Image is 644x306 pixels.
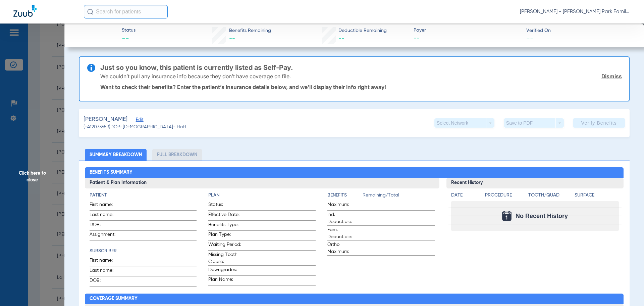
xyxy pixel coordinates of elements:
span: Edit [136,117,142,124]
span: DOB: [90,221,122,230]
span: Maximum: [327,201,360,210]
span: -- [229,36,235,42]
h3: Just so you know, this patient is currently listed as Self-Pay. [100,64,622,71]
span: Plan Type: [208,231,241,240]
span: Remaining/Total [363,192,435,201]
span: -- [526,35,534,42]
h4: Procedure [485,192,526,199]
h4: Surface [575,192,619,199]
h4: Tooth/Quad [528,192,573,199]
span: Fam. Deductible: [327,226,360,241]
span: Status [122,27,136,34]
img: Search Icon [87,9,93,15]
p: Want to check their benefits? Enter the patient’s insurance details below, and we’ll display thei... [100,84,622,90]
p: We couldn’t pull any insurance info because they don’t have coverage on file. [100,73,291,80]
span: Waiting Period: [208,241,241,250]
span: Plan Name: [208,276,241,285]
app-breakdown-title: Procedure [485,192,526,201]
app-breakdown-title: Surface [575,192,619,201]
h4: Patient [90,192,197,199]
app-breakdown-title: Date [451,192,479,201]
input: Search for patients [84,5,168,18]
img: info-icon [87,64,95,72]
app-breakdown-title: Benefits [327,192,363,201]
h2: Coverage Summary [85,294,624,304]
h4: Subscriber [90,248,197,255]
h4: Date [451,192,479,199]
h3: Patient & Plan Information [85,178,439,188]
span: Verified On [526,27,633,34]
img: Zuub Logo [13,5,37,17]
span: Benefits Remaining [229,27,271,34]
h3: Recent History [446,178,624,188]
li: Summary Breakdown [85,149,147,161]
a: Dismiss [601,73,622,80]
span: -- [414,34,521,43]
h2: Benefits Summary [85,167,624,178]
span: Ortho Maximum: [327,241,360,255]
h4: Plan [208,192,316,199]
span: Downgrades: [208,266,241,275]
app-breakdown-title: Tooth/Quad [528,192,573,201]
span: Ind. Deductible: [327,211,360,225]
span: No Recent History [516,213,568,219]
li: Full Breakdown [152,149,202,161]
span: -- [338,36,344,42]
span: Effective Date: [208,211,241,220]
span: DOB: [90,277,122,286]
span: First name: [90,201,122,210]
span: [PERSON_NAME] [84,115,127,124]
img: Calendar [502,211,512,221]
span: Assignment: [90,231,122,240]
span: Benefits Type: [208,221,241,230]
span: Payer [414,27,521,34]
span: Last name: [90,267,122,276]
span: Last name: [90,211,122,220]
span: First name: [90,257,122,266]
span: Status: [208,201,241,210]
span: [PERSON_NAME] - [PERSON_NAME] Park Family Dentistry [520,8,631,15]
span: Deductible Remaining [338,27,387,34]
span: (-412073653) DOB: [DEMOGRAPHIC_DATA] - HoH [84,124,186,131]
h4: Benefits [327,192,363,199]
span: -- [122,34,136,44]
span: Missing Tooth Clause: [208,251,241,265]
